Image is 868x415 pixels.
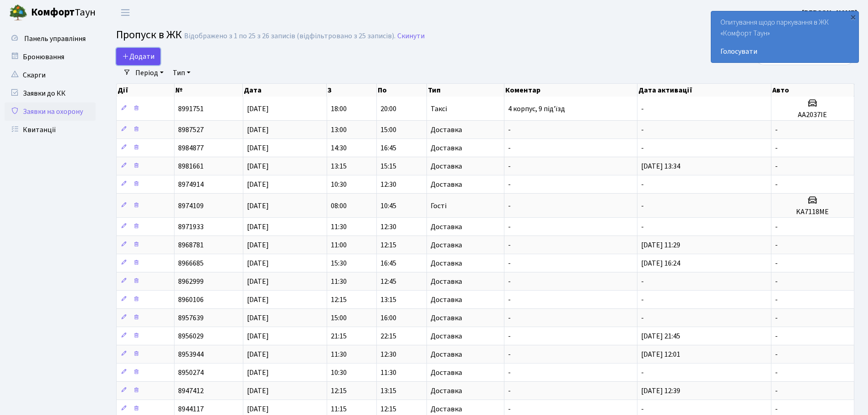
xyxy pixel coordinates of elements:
th: № [175,84,243,97]
span: 20:00 [380,104,396,114]
span: - [641,404,644,414]
a: Заявки на охорону [5,102,96,121]
span: Доставка [431,163,462,170]
span: 11:00 [331,240,347,250]
div: Опитування щодо паркування в ЖК «Комфорт Таун» [711,11,858,62]
span: 16:45 [380,143,396,153]
span: - [508,313,511,323]
span: 8962999 [178,277,204,287]
span: [DATE] 12:39 [641,386,680,396]
span: 8984877 [178,143,204,153]
span: 8960106 [178,295,204,305]
span: Доставка [431,405,462,413]
span: Доставка [431,351,462,358]
th: Коментар [504,84,637,97]
span: - [775,143,778,153]
span: 8971933 [178,222,204,232]
span: Доставка [431,241,462,249]
span: Гості [431,202,447,210]
span: Доставка [431,296,462,303]
span: - [775,404,778,414]
span: - [508,368,511,378]
a: Скарги [5,66,96,84]
div: × [848,12,858,21]
span: Доставка [431,144,462,152]
h5: АА2037ІЕ [775,111,850,119]
span: - [775,277,778,287]
span: - [775,161,778,171]
a: Період [132,65,167,81]
span: 15:30 [331,258,347,268]
span: - [775,258,778,268]
span: - [641,277,644,287]
span: 14:30 [331,143,347,153]
span: 11:30 [331,277,347,287]
span: - [508,349,511,359]
span: [DATE] [247,240,269,250]
span: - [775,222,778,232]
span: - [775,240,778,250]
span: Доставка [431,181,462,188]
span: Доставка [431,278,462,285]
span: - [508,125,511,135]
span: - [775,349,778,359]
span: [DATE] [247,404,269,414]
span: - [641,125,644,135]
span: 12:30 [380,349,396,359]
b: Комфорт [31,5,75,20]
th: Тип [427,84,505,97]
span: 8987527 [178,125,204,135]
span: Доставка [431,369,462,376]
span: - [775,386,778,396]
span: - [641,295,644,305]
span: Додати [122,51,154,61]
span: [DATE] [247,331,269,341]
th: Дії [117,84,175,97]
span: 8953944 [178,349,204,359]
span: - [775,125,778,135]
span: [DATE] [247,258,269,268]
span: 16:45 [380,258,396,268]
span: [DATE] [247,277,269,287]
span: 8968781 [178,240,204,250]
span: 18:00 [331,104,347,114]
span: [DATE] [247,313,269,323]
span: [DATE] 16:24 [641,258,680,268]
span: 8974109 [178,201,204,211]
span: [DATE] [247,386,269,396]
span: 08:00 [331,201,347,211]
span: [DATE] [247,368,269,378]
span: - [775,313,778,323]
span: 8944117 [178,404,204,414]
span: [DATE] [247,349,269,359]
span: 13:00 [331,125,347,135]
span: 15:15 [380,161,396,171]
span: - [641,313,644,323]
span: - [508,277,511,287]
span: 8991751 [178,104,204,114]
img: logo.png [9,4,27,22]
span: 13:15 [331,161,347,171]
span: 13:15 [380,295,396,305]
span: [DATE] 12:01 [641,349,680,359]
span: Пропуск в ЖК [116,27,182,43]
span: [DATE] 13:34 [641,161,680,171]
span: - [641,143,644,153]
a: [PERSON_NAME] [802,7,857,18]
span: - [641,222,644,232]
span: Таксі [431,105,447,113]
span: 21:15 [331,331,347,341]
span: 12:15 [380,404,396,414]
a: Скинути [397,32,425,41]
span: 8981661 [178,161,204,171]
span: Доставка [431,126,462,133]
span: 12:45 [380,277,396,287]
span: 4 корпус, 9 під'їзд [508,104,565,114]
span: 10:30 [331,179,347,190]
b: [PERSON_NAME] [802,8,857,18]
span: - [641,201,644,211]
span: Доставка [431,333,462,340]
span: 12:15 [380,240,396,250]
span: - [641,104,644,114]
span: Панель управління [24,34,86,44]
